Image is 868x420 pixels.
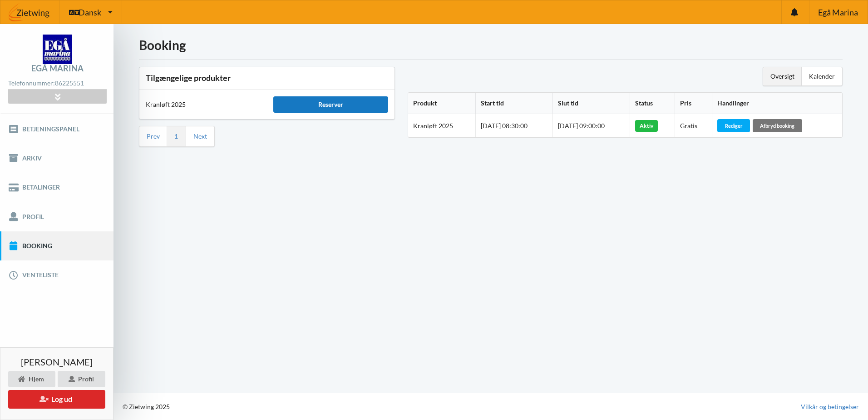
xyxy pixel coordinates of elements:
[802,67,842,85] div: Kalender
[680,122,697,130] span: Gratis
[413,122,453,130] span: Kranløft 2025
[55,79,84,87] strong: 86225551
[8,390,105,409] button: Log ud
[174,132,178,140] a: 1
[675,93,712,114] th: Pris
[139,94,267,115] div: Kranløft 2025
[79,8,101,16] span: Dansk
[273,96,388,113] div: Reserver
[8,77,106,90] div: Telefonnummer:
[717,119,750,132] div: Rediger
[31,64,84,72] div: Egå Marina
[552,93,630,114] th: Slut tid
[408,93,475,114] th: Produkt
[481,122,528,130] span: [DATE] 08:30:00
[801,402,859,411] a: Vilkår og betingelser
[712,93,842,114] th: Handlinger
[58,371,105,387] div: Profil
[558,122,605,130] span: [DATE] 09:00:00
[146,73,388,83] h3: Tilgængelige produkter
[635,120,658,132] div: Aktiv
[763,67,802,85] div: Oversigt
[8,371,55,387] div: Hjem
[818,8,858,16] span: Egå Marina
[753,119,802,132] div: Afbryd booking
[43,35,72,64] img: logo
[147,132,160,140] a: Prev
[193,132,207,140] a: Next
[139,37,843,53] h1: Booking
[630,93,674,114] th: Status
[475,93,552,114] th: Start tid
[21,357,93,366] span: [PERSON_NAME]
